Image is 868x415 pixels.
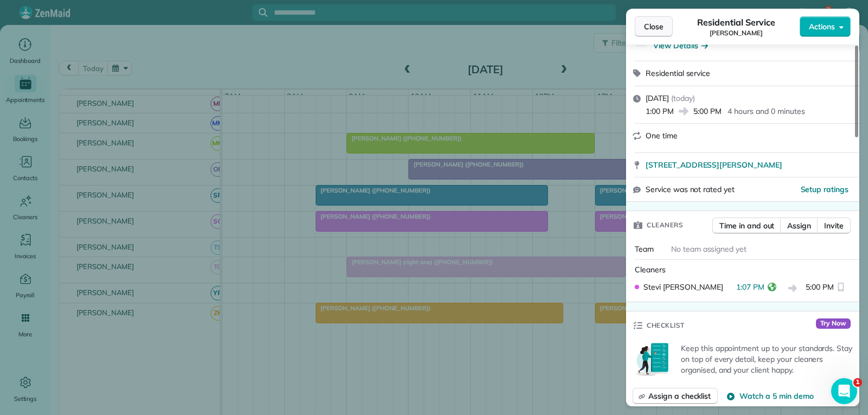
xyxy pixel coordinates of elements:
[801,184,849,195] button: Setup ratings
[719,220,774,231] span: Time in and out
[710,29,763,37] span: [PERSON_NAME]
[739,391,813,401] span: Watch a 5 min demo
[817,218,851,234] button: Invite
[646,106,674,117] span: 1:00 PM
[643,282,723,292] span: Stevi [PERSON_NAME]
[780,218,818,234] button: Assign
[736,282,764,295] span: 1:07 PM
[816,318,851,329] span: Try Now
[853,378,862,387] span: 1
[727,106,805,117] p: 4 hours and 0 minutes
[697,16,775,29] span: Residential Service
[646,131,678,141] span: One time
[646,159,782,170] span: [STREET_ADDRESS][PERSON_NAME]
[801,184,849,194] span: Setup ratings
[647,320,685,331] span: Checklist
[646,159,853,170] a: [STREET_ADDRESS][PERSON_NAME]
[671,244,746,254] span: No team assigned yet
[693,106,722,117] span: 5:00 PM
[644,21,663,32] span: Close
[633,388,718,404] button: Assign a checklist
[787,220,811,231] span: Assign
[809,21,835,32] span: Actions
[831,378,857,404] iframe: Intercom live chat
[648,391,711,401] span: Assign a checklist
[635,265,666,274] span: Cleaners
[726,391,813,401] button: Watch a 5 min demo
[653,40,708,51] button: View Details
[671,93,695,103] span: ( today )
[646,68,710,78] span: Residential service
[712,218,781,234] button: Time in and out
[824,220,844,231] span: Invite
[635,244,654,254] span: Team
[647,220,683,231] span: Cleaners
[681,343,853,375] p: Keep this appointment up to your standards. Stay on top of every detail, keep your cleaners organ...
[646,93,669,103] span: [DATE]
[646,184,735,195] span: Service was not rated yet
[806,282,834,295] span: 5:00 PM
[635,16,673,37] button: Close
